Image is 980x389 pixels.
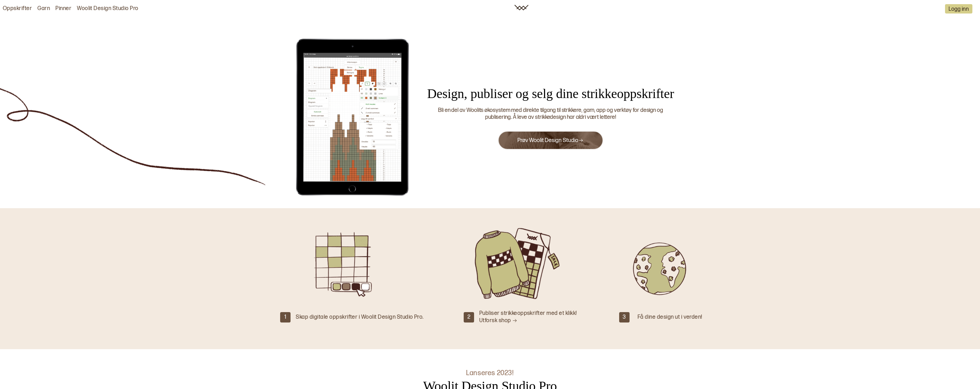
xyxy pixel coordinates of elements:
[425,107,676,122] div: Bli en del av Woolits økosystem med direkte tilgang til strikkere, garn, app og verktøy for desig...
[280,312,291,322] div: 1
[479,310,577,325] div: Publiser strikkeoppskrifter med et klikk!
[498,131,603,150] button: Prøv Woolit Design Studio
[296,314,424,321] div: Skap digitale oppskrifter i Woolit Design Studio Pro.
[292,37,413,197] img: Illustrasjon av Woolit Design Studio Pro
[612,226,705,302] img: Jordkloden
[945,4,972,14] button: Logg inn
[464,312,474,322] div: 2
[517,137,583,144] a: Prøv Woolit Design Studio
[471,226,564,302] img: Strikket genser og oppskrift til salg.
[638,314,702,321] div: Få dine design ut i verden!
[479,317,517,324] a: Utforsk shop
[55,5,71,12] a: Pinner
[466,369,514,378] div: Lanseres 2023!
[77,5,139,12] a: Woolit Design Studio Pro
[514,5,528,10] img: Woolit ikon
[303,226,396,302] img: Illustrasjon av Woolit Design Studio Pro
[37,5,50,12] a: Garn
[417,85,685,102] div: Design, publiser og selg dine strikkeoppskrifter
[619,312,630,322] div: 3
[3,5,32,12] a: Oppskrifter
